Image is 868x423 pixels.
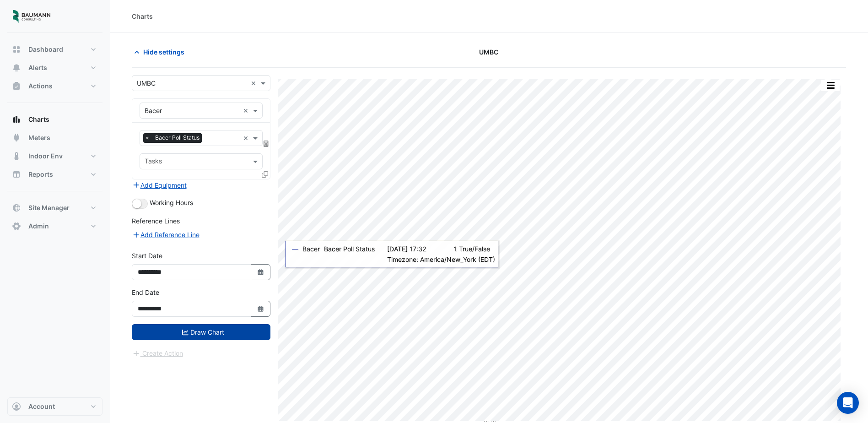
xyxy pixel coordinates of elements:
span: Clear [251,78,259,88]
label: Start Date [132,251,162,260]
span: Dashboard [28,45,63,54]
button: Actions [7,77,102,95]
app-icon: Charts [12,115,21,124]
app-icon: Admin [12,222,21,231]
app-icon: Meters [12,133,21,142]
button: Account [7,397,102,416]
button: Hide settings [132,44,190,60]
span: Actions [28,81,53,91]
button: Site Manager [7,199,102,217]
span: Bacer Poll Status [153,133,202,142]
span: Choose Function [262,140,270,147]
span: Charts [28,115,49,124]
button: Alerts [7,59,102,77]
button: Add Equipment [132,180,187,190]
span: Alerts [28,63,47,72]
span: Reports [28,170,53,179]
button: Admin [7,217,102,235]
span: Clone Favourites and Tasks from this Equipment to other Equipment [262,170,268,178]
button: Charts [7,110,102,129]
span: Account [28,402,55,411]
span: Clear [243,133,251,143]
span: × [143,133,151,142]
button: Dashboard [7,40,102,59]
span: Indoor Env [28,152,63,161]
button: Indoor Env [7,147,102,165]
button: Reports [7,165,102,184]
app-icon: Indoor Env [12,152,21,161]
div: Charts [132,11,153,21]
label: End Date [132,287,159,297]
button: Meters [7,129,102,147]
span: Meters [28,133,50,142]
span: Site Manager [28,203,70,212]
button: Add Reference Line [132,229,200,240]
img: Company Logo [11,7,52,26]
div: Tasks [143,156,162,168]
span: UMBC [479,47,498,57]
div: Open Intercom Messenger [837,392,859,414]
span: Admin [28,222,49,231]
button: Draw Chart [132,324,270,340]
app-icon: Actions [12,81,21,91]
span: Clear [243,106,251,115]
label: Reference Lines [132,216,180,226]
span: Hide settings [143,47,184,57]
fa-icon: Select Date [257,268,265,276]
app-icon: Reports [12,170,21,179]
span: Working Hours [150,199,193,206]
button: More Options [821,80,840,91]
app-icon: Dashboard [12,45,21,54]
app-escalated-ticket-create-button: Please draw the charts first [132,348,183,356]
app-icon: Alerts [12,63,21,72]
app-icon: Site Manager [12,203,21,212]
fa-icon: Select Date [257,305,265,313]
